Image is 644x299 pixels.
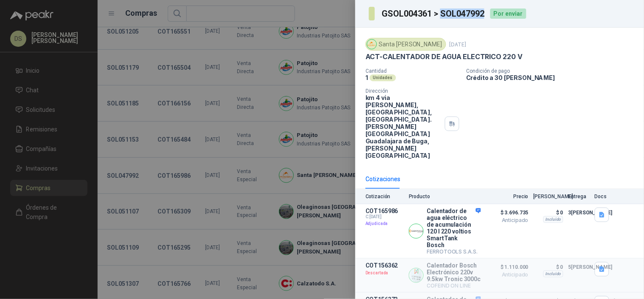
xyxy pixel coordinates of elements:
div: Incluido [543,216,563,223]
p: Descartada [366,269,404,277]
div: Unidades [370,74,396,81]
h3: GSOL004361 > SOL047992 [382,9,485,18]
p: Dirección [366,88,442,94]
p: COFEIND ON LINE [427,282,481,289]
p: Precio [486,194,529,199]
p: COT156362 [366,262,404,269]
div: Incluido [543,271,563,277]
p: $ 0 [534,208,563,218]
p: 5 [PERSON_NAME] [568,262,590,272]
p: Producto [409,194,481,199]
p: Condición de pago [466,68,641,74]
p: [PERSON_NAME] [534,194,563,199]
p: $ 0 [534,262,563,272]
p: ACT-CALENTADOR DE AGUA ELECTRICO 220 V [366,52,523,61]
span: $ 3.696.735 [486,208,529,218]
p: Calentador de agua eléctrico de acumulación 120 l 220 voltios SmartTank Bosch [427,208,481,248]
p: Adjudicada [366,219,404,228]
span: Anticipado [486,272,529,277]
p: FERROTOOLS S.A.S. [427,248,481,255]
p: km 4 via [PERSON_NAME], [GEOGRAPHIC_DATA], [GEOGRAPHIC_DATA]. [PERSON_NAME][GEOGRAPHIC_DATA] Guad... [366,94,442,159]
p: COT165986 [366,208,404,214]
p: 1 [366,74,368,81]
p: Entrega [568,194,590,199]
img: Company Logo [409,268,423,282]
img: Company Logo [409,224,423,238]
img: Company Logo [367,40,377,49]
span: C: [DATE] [366,214,404,219]
span: $ 1.110.000 [486,262,529,272]
div: Por enviar [490,9,526,19]
p: Docs [595,194,612,199]
div: Cotizaciones [366,174,400,184]
p: Crédito a 30 [PERSON_NAME] [466,74,641,81]
span: Anticipado [486,218,529,223]
p: [DATE] [450,41,467,48]
p: 3 [PERSON_NAME] [568,208,590,218]
div: Santa [PERSON_NAME] [366,38,446,51]
p: Cantidad [366,68,459,74]
p: Cotización [366,194,404,199]
p: Calentador Bosch Electrónico 220v 9.5kw Tronic 3000c [427,262,481,282]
